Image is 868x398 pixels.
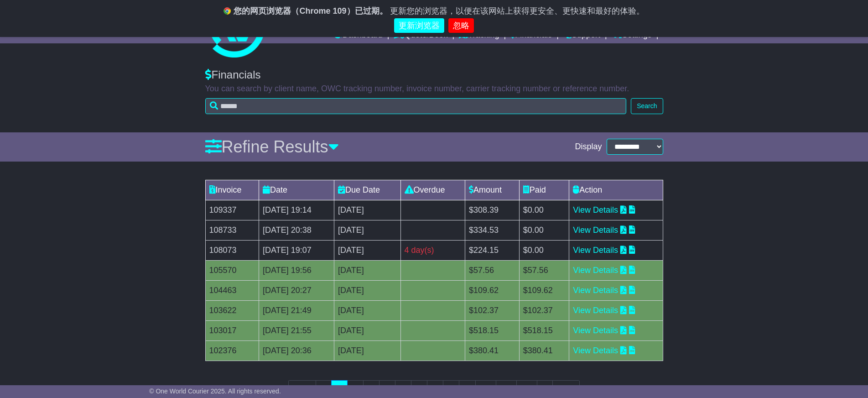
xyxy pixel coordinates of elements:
b: 您的网页浏览器（Chrome 109）已过期。 [234,6,387,16]
td: Invoice [205,180,259,200]
td: $0.00 [519,220,569,240]
td: [DATE] 20:38 [259,220,334,240]
td: [DATE] 19:14 [259,200,334,220]
td: $308.39 [465,200,520,220]
td: $57.56 [465,260,520,280]
td: Overdue [400,180,465,200]
td: [DATE] [334,260,400,280]
td: [DATE] 21:49 [259,300,334,320]
a: Refine Results [205,137,339,156]
td: $224.15 [465,240,520,260]
td: $380.41 [465,340,520,361]
td: [DATE] 20:36 [259,340,334,361]
td: 108073 [205,240,259,260]
td: [DATE] [334,340,400,361]
p: You can search by client name, OWC tracking number, invoice number, carrier tracking number or re... [205,84,663,94]
td: $518.15 [519,320,569,340]
td: [DATE] 19:56 [259,260,334,280]
td: Paid [519,180,569,200]
span: © One World Courier 2025. All rights reserved. [149,388,281,395]
div: Financials [205,68,663,82]
td: $334.53 [465,220,520,240]
td: $109.62 [519,280,569,300]
a: View Details [573,266,618,275]
td: [DATE] 19:07 [259,240,334,260]
a: 忽略 [448,18,474,33]
td: 102376 [205,340,259,361]
span: 更新您的浏览器，以便在该网站上获得更安全、更快速和最好的体验。 [390,6,645,16]
td: [DATE] [334,200,400,220]
td: Date [259,180,334,200]
a: View Details [573,205,618,215]
a: View Details [573,246,618,255]
td: $0.00 [519,240,569,260]
td: 104463 [205,280,259,300]
td: 109337 [205,200,259,220]
td: $0.00 [519,200,569,220]
td: $57.56 [519,260,569,280]
td: $102.37 [465,300,520,320]
td: $380.41 [519,340,569,361]
td: Amount [465,180,520,200]
td: Action [569,180,663,200]
a: View Details [573,346,618,355]
td: 103017 [205,320,259,340]
td: 105570 [205,260,259,280]
td: [DATE] [334,320,400,340]
a: View Details [573,286,618,295]
button: Search [631,98,663,114]
td: $518.15 [465,320,520,340]
td: $109.62 [465,280,520,300]
td: Due Date [334,180,400,200]
td: [DATE] [334,300,400,320]
td: 103622 [205,300,259,320]
a: View Details [573,225,618,235]
td: [DATE] 21:55 [259,320,334,340]
div: 4 day(s) [405,244,461,257]
a: View Details [573,326,618,335]
td: [DATE] [334,220,400,240]
span: Display [575,142,602,152]
td: $102.37 [519,300,569,320]
td: 108733 [205,220,259,240]
a: 更新浏览器 [394,18,444,33]
td: [DATE] [334,280,400,300]
a: View Details [573,306,618,315]
td: [DATE] 20:27 [259,280,334,300]
td: [DATE] [334,240,400,260]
